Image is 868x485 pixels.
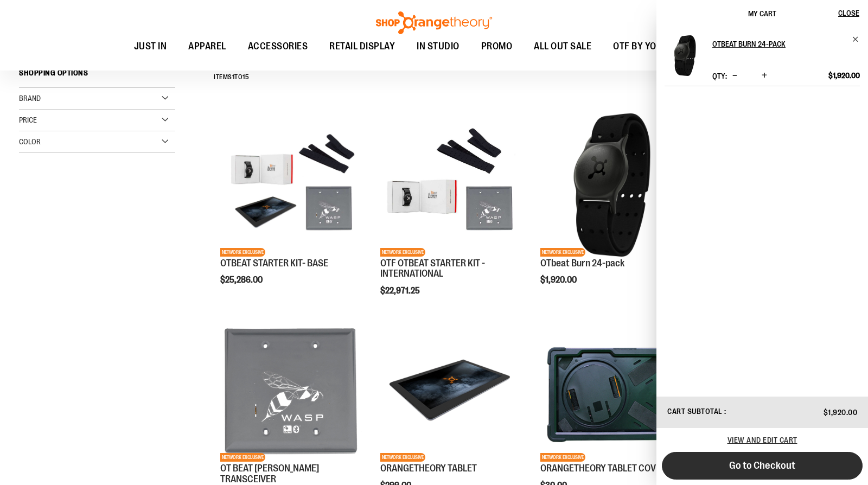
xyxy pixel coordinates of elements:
span: $22,971.25 [380,286,422,296]
span: NETWORK EXCLUSIVE [220,453,265,462]
span: NETWORK EXCLUSIVE [380,248,425,257]
a: Product image for ORANGETHEORY TABLETNETWORK EXCLUSIVE [380,318,523,463]
img: Product image for OT BEAT POE TRANSCEIVER [220,318,363,461]
span: 15 [242,73,249,81]
div: product [375,108,528,323]
span: $25,286.00 [220,275,264,285]
a: Product image for OT BEAT POE TRANSCEIVERNETWORK EXCLUSIVE [220,318,363,463]
span: Cart Subtotal [667,407,723,416]
span: APPAREL [188,34,226,59]
div: product [535,108,688,312]
a: View and edit cart [727,436,797,444]
button: Increase product quantity [759,71,770,81]
span: JUST IN [134,34,167,59]
a: OTF OTBEAT STARTER KIT - INTERNATIONALNETWORK EXCLUSIVE [380,113,523,258]
span: Go to Checkout [729,460,795,471]
span: $1,920.00 [824,408,858,417]
a: Remove item [852,35,860,43]
a: OTbeat Burn 24-pack [540,258,624,269]
span: ACCESSORIES [248,34,308,59]
span: 1 [232,73,235,81]
span: Brand [19,94,41,103]
a: OTbeat Burn 24-packNETWORK EXCLUSIVE [540,113,683,258]
a: ORANGETHEORY TABLET [380,463,477,474]
strong: Shopping Options [19,63,175,88]
a: OT BEAT [PERSON_NAME] TRANSCEIVER [220,463,319,484]
h2: OTbeat Burn 24-pack [712,35,845,53]
span: Color [19,137,41,146]
span: $1,920.00 [828,71,860,80]
span: Close [838,9,859,17]
img: Product image for ORANGETHEORY TABLET COVER [540,318,683,461]
span: My Cart [748,9,776,18]
label: Qty [712,72,727,80]
span: ALL OUT SALE [534,34,591,59]
div: product [215,108,368,312]
li: Product [665,35,860,86]
img: Product image for ORANGETHEORY TABLET [380,318,523,461]
span: NETWORK EXCLUSIVE [380,453,425,462]
span: $1,920.00 [540,275,578,285]
button: Go to Checkout [662,452,863,480]
img: OTbeat Burn 24-pack [540,113,683,256]
a: ORANGETHEORY TABLET COVER [540,463,666,474]
img: OTbeat Burn 24-pack [665,35,705,76]
a: OTBEAT STARTER KIT- BASE [220,258,328,269]
span: PROMO [481,34,513,59]
button: Decrease product quantity [730,71,740,81]
span: Price [19,116,37,124]
a: OTbeat Burn 24-pack [712,35,860,53]
span: OTF BY YOU [613,34,662,59]
span: NETWORK EXCLUSIVE [220,248,265,257]
h2: Items to [214,69,249,86]
span: RETAIL DISPLAY [329,34,395,59]
img: OTF OTBEAT STARTER KIT - INTERNATIONAL [380,113,523,256]
a: OTBEAT STARTER KIT- BASENETWORK EXCLUSIVE [220,113,363,258]
a: OTbeat Burn 24-pack [665,35,705,83]
span: NETWORK EXCLUSIVE [540,453,585,462]
span: IN STUDIO [417,34,459,59]
span: NETWORK EXCLUSIVE [540,248,585,257]
img: Shop Orangetheory [374,11,494,34]
a: Product image for ORANGETHEORY TABLET COVERNETWORK EXCLUSIVE [540,318,683,463]
a: OTF OTBEAT STARTER KIT - INTERNATIONAL [380,258,485,279]
img: OTBEAT STARTER KIT- BASE [220,113,363,256]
